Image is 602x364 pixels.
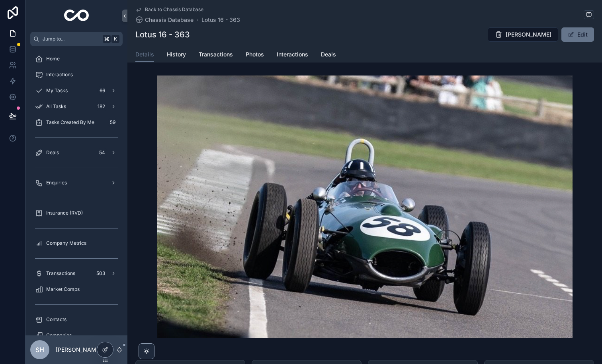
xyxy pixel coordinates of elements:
[46,149,59,156] span: Deals
[46,103,66,110] span: All Tasks
[30,266,123,281] a: Transactions503
[94,269,107,278] div: 503
[64,10,89,22] img: App logo
[30,115,123,130] a: Tasks Created By Me59
[30,282,123,296] a: Market Comps
[199,47,233,63] a: Transactions
[277,50,308,58] span: Interactions
[97,86,107,95] div: 66
[145,16,193,24] span: Chassis Database
[46,332,72,339] span: Companies
[199,50,233,58] span: Transactions
[135,6,203,13] a: Back to Chassis Database
[246,47,264,63] a: Photos
[46,240,86,246] span: Company Metrics
[30,328,123,343] a: Companies
[30,206,123,220] a: Insurance (RVD)
[246,50,264,58] span: Photos
[30,32,123,46] button: Jump to...K
[46,87,68,94] span: My Tasks
[167,50,186,58] span: History
[321,47,336,63] a: Deals
[97,148,107,157] div: 54
[30,52,123,66] a: Home
[46,210,83,216] span: Insurance (RVD)
[30,145,123,160] a: Deals54
[30,312,123,327] a: Contacts
[46,270,75,277] span: Transactions
[46,56,60,62] span: Home
[30,236,123,250] a: Company Metrics
[46,119,94,126] span: Tasks Created By Me
[167,47,186,63] a: History
[135,50,154,58] span: Details
[135,16,193,24] a: Chassis Database
[135,47,154,62] a: Details
[145,6,203,13] span: Back to Chassis Database
[107,118,118,127] div: 59
[43,36,100,42] span: Jump to...
[277,47,308,63] a: Interactions
[35,345,44,354] span: SH
[46,286,80,292] span: Market Comps
[46,180,67,186] span: Enquiries
[30,68,123,82] a: Interactions
[561,27,594,42] button: Edit
[135,29,190,40] h1: Lotus 16 - 363
[95,102,107,111] div: 182
[30,176,123,190] a: Enquiries
[488,27,558,42] button: [PERSON_NAME]
[56,346,102,354] p: [PERSON_NAME]
[321,50,336,58] span: Deals
[201,16,240,24] a: Lotus 16 - 363
[46,316,66,323] span: Contacts
[46,72,73,78] span: Interactions
[25,46,127,335] div: scrollable content
[157,76,573,338] img: attXj2NOPSI6205dR12035-Screenshot-2025-05-23-at-16.07.23.png
[506,31,551,39] span: [PERSON_NAME]
[30,99,123,114] a: All Tasks182
[30,83,123,98] a: My Tasks66
[112,36,119,42] span: K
